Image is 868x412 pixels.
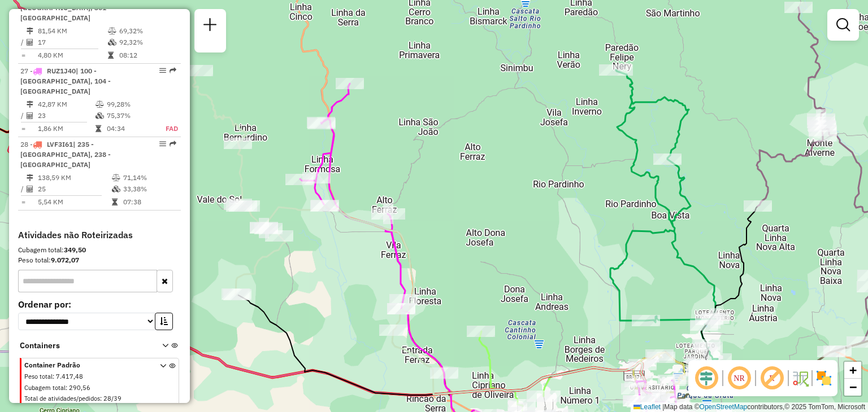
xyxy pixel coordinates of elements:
span: Containers [20,340,147,352]
i: % de utilização do peso [108,28,116,34]
span: : [100,395,102,402]
i: Tempo total em rota [108,52,114,59]
td: 04:34 [106,123,153,134]
td: = [20,123,26,134]
a: Zoom out [844,379,861,396]
span: 28 - [20,140,111,169]
td: 08:12 [119,50,176,61]
span: − [849,380,857,394]
i: Distância Total [27,174,33,181]
span: Ocultar NR [726,365,753,392]
td: 17 [37,37,107,48]
i: Distância Total [27,28,33,34]
span: Exibir rótulo [758,365,785,392]
td: 07:38 [123,196,176,208]
em: Opções [159,67,166,74]
a: Nova sessão e pesquisa [199,14,222,39]
span: 290,56 [69,384,90,392]
button: Ordem crescente [155,313,173,330]
a: Zoom in [844,362,861,379]
div: Peso total: [18,255,181,265]
span: RUZ1J40 [47,67,76,75]
strong: 349,50 [64,246,86,254]
td: / [20,183,26,195]
strong: 9.072,07 [51,256,79,264]
span: LVF3I61 [47,140,73,148]
i: % de utilização da cubagem [108,39,116,46]
i: Tempo total em rota [96,125,101,132]
i: % de utilização do peso [96,101,104,108]
em: Opções [159,141,166,147]
label: Ordenar por: [18,297,181,311]
span: Container Padrão [24,360,146,370]
td: 138,59 KM [37,172,111,183]
a: Exibir filtros [832,14,854,36]
td: 23 [37,110,95,121]
i: % de utilização da cubagem [112,186,120,192]
img: Fluxo de ruas [791,369,809,387]
span: Ocultar deslocamento [693,365,720,392]
td: 69,32% [119,25,176,37]
td: FAD [153,123,179,134]
i: Tempo total em rota [112,199,118,205]
i: Distância Total [27,101,33,108]
em: Rota exportada [170,67,176,74]
i: Total de Atividades [27,39,33,46]
div: Map data © contributors,© 2025 TomTom, Microsoft [631,402,868,412]
td: 75,37% [106,110,153,121]
a: Leaflet [633,403,661,411]
em: Rota exportada [170,141,176,147]
i: Total de Atividades [27,112,33,119]
span: + [849,363,857,377]
i: % de utilização do peso [112,174,120,181]
span: 27 - [20,67,111,95]
span: | 235 - [GEOGRAPHIC_DATA], 238 - [GEOGRAPHIC_DATA] [20,140,111,169]
td: 5,54 KM [37,196,111,208]
a: OpenStreetMap [700,403,748,411]
h4: Atividades não Roteirizadas [18,230,181,240]
td: 33,38% [123,183,176,195]
td: 71,14% [123,172,176,183]
i: Total de Atividades [27,186,33,192]
span: : [53,372,54,380]
td: 4,80 KM [37,50,107,61]
td: / [20,37,26,48]
td: 81,54 KM [37,25,107,37]
span: Total de atividades/pedidos [24,395,100,402]
span: Cubagem total [24,384,66,392]
span: | [662,403,664,411]
td: / [20,110,26,121]
td: 92,32% [119,37,176,48]
span: Peso total [24,372,53,380]
td: 1,86 KM [37,123,95,134]
td: = [20,50,26,61]
td: 99,28% [106,99,153,110]
td: 42,87 KM [37,99,95,110]
span: | 100 - [GEOGRAPHIC_DATA], 104 - [GEOGRAPHIC_DATA] [20,67,111,95]
span: 28/39 [103,395,121,402]
span: 7.417,48 [56,372,83,380]
td: = [20,196,26,208]
img: Exibir/Ocultar setores [815,369,833,387]
div: Cubagem total: [18,245,181,255]
span: : [66,384,67,392]
i: % de utilização da cubagem [96,112,104,119]
td: 25 [37,183,111,195]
